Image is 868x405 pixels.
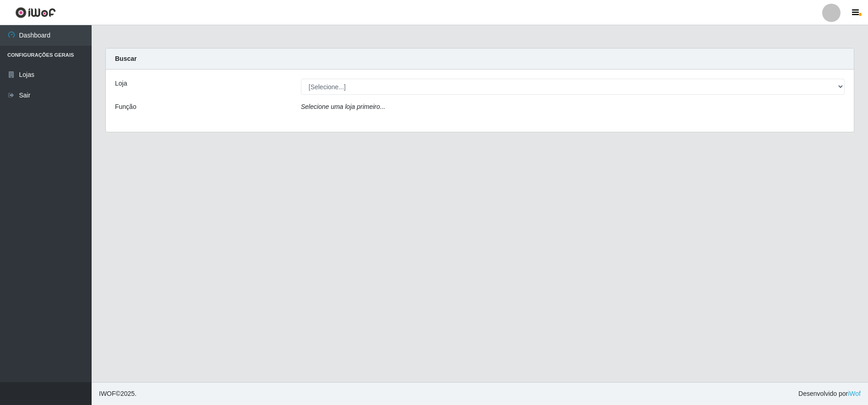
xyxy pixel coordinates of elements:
i: Selecione uma loja primeiro... [301,103,385,110]
a: iWof [848,390,861,397]
label: Loja [115,79,127,88]
span: IWOF [99,390,116,397]
span: © 2025 . [99,389,136,399]
img: CoreUI Logo [15,7,56,18]
label: Função [115,102,136,112]
strong: Buscar [115,55,136,62]
span: Desenvolvido por [798,389,861,399]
